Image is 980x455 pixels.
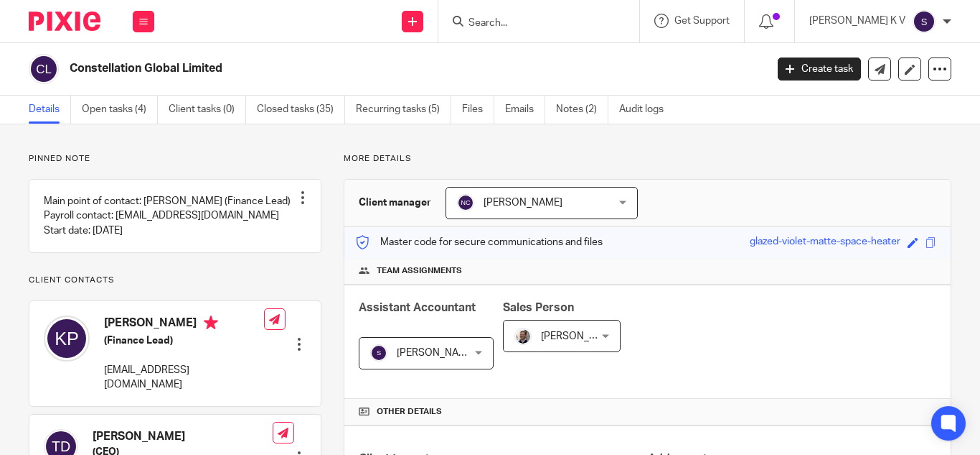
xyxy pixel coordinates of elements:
h5: (Finance Lead) [104,334,264,348]
p: Pinned note [29,153,321,165]
span: Get Support [674,16,730,26]
img: svg%3E [29,54,59,84]
a: Audit logs [619,96,674,124]
a: Files [462,96,494,124]
a: Open tasks (4) [82,96,158,124]
span: [PERSON_NAME] [541,331,620,341]
a: Notes (2) [556,96,608,124]
img: Pixie [29,12,100,31]
span: Other details [377,406,442,418]
p: Client contacts [29,275,321,286]
input: Search [467,17,596,30]
p: Master code for secure communications and files [355,235,603,249]
i: Primary [204,316,218,330]
a: Create task [778,58,861,81]
img: svg%3E [457,194,474,211]
span: Assistant Accountant [359,302,476,313]
h2: Constellation Global Limited [70,61,619,76]
p: More details [344,153,951,165]
span: [PERSON_NAME] [484,198,562,208]
p: [EMAIL_ADDRESS][DOMAIN_NAME] [104,363,264,392]
img: Matt%20Circle.png [514,328,532,345]
h4: [PERSON_NAME] [93,429,273,444]
p: [PERSON_NAME] K V [809,14,905,28]
img: svg%3E [913,10,936,33]
span: Team assignments [377,265,462,277]
a: Recurring tasks (5) [356,96,451,124]
a: Details [29,96,71,124]
a: Closed tasks (35) [257,96,345,124]
a: Client tasks (0) [169,96,246,124]
img: svg%3E [370,344,387,362]
h3: Client manager [359,196,431,210]
a: Emails [505,96,545,124]
span: [PERSON_NAME] K V [397,348,493,358]
img: svg%3E [44,316,90,362]
div: glazed-violet-matte-space-heater [750,234,900,251]
h4: [PERSON_NAME] [104,316,264,334]
span: Sales Person [503,302,574,313]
